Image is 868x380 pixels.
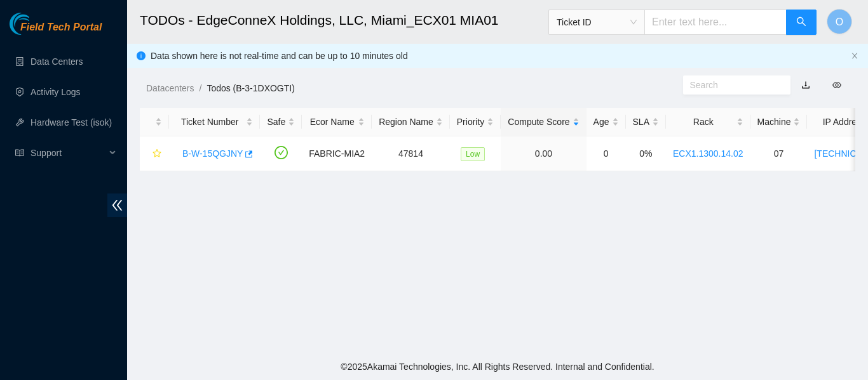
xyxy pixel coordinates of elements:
span: star [153,149,161,159]
input: Search [690,78,774,92]
td: 0.00 [501,136,586,171]
td: FABRIC-MIA2 [302,136,372,171]
td: 0% [626,136,666,171]
footer: © 2025 Akamai Technologies, Inc. All Rights Reserved. Internal and Confidential. [127,353,868,380]
a: Todos (B-3-1DXOGTI) [207,83,294,93]
span: double-left [107,193,127,217]
button: O [827,9,852,34]
span: check-circle [275,146,288,159]
span: Support [31,140,105,166]
span: O [836,14,843,30]
span: search [796,16,806,29]
button: close [851,52,858,60]
input: Enter text here... [644,10,787,35]
a: Hardware Test (isok) [31,117,112,128]
span: Field Tech Portal [20,22,102,34]
button: search [786,10,817,35]
span: read [15,148,24,157]
span: Low [461,147,485,161]
span: close [851,52,858,60]
a: Activity Logs [31,87,81,97]
a: ECX1.1300.14.02 [673,148,743,159]
td: 0 [587,136,626,171]
span: eye [832,81,841,89]
a: download [801,80,810,90]
a: Akamai TechnologiesField Tech Portal [10,23,102,39]
img: Akamai Technologies [10,13,64,35]
a: Datacenters [146,83,194,93]
button: star [147,143,162,164]
a: Data Centers [31,56,83,67]
span: / [199,83,201,93]
td: 47814 [372,136,450,171]
a: B-W-15QGJNY [182,148,243,159]
td: 07 [750,136,808,171]
span: Ticket ID [557,13,637,32]
button: download [792,75,820,95]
